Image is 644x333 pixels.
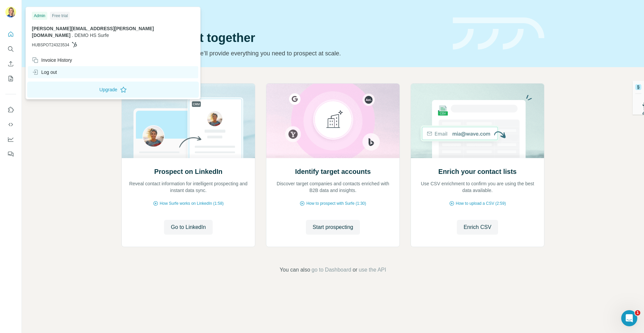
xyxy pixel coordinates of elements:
[273,180,393,194] p: Discover target companies and contacts enriched with B2B data and insights.
[306,200,366,206] span: How to prospect with Surfe (1:30)
[121,49,445,58] p: Pick your starting point and we’ll provide everything you need to prospect at scale.
[418,180,537,194] p: Use CSV enrichment to confirm you are using the best data available.
[635,310,640,316] span: 1
[457,220,498,235] button: Enrich CSV
[32,42,69,48] span: HUBSPOT24323534
[154,167,222,176] h2: Prospect on LinkedIn
[32,12,47,20] div: Admin
[5,118,16,131] button: Use Surfe API
[5,133,16,145] button: Dashboard
[72,33,73,38] span: .
[453,17,544,50] img: banner
[621,310,637,326] iframe: Intercom live chat
[32,26,154,38] span: [PERSON_NAME][EMAIL_ADDRESS][PERSON_NAME][DOMAIN_NAME]
[635,84,641,90] img: Surfe Logo
[128,180,248,194] p: Reveal contact information for intelligent prospecting and instant data sync.
[5,73,16,85] button: My lists
[464,223,491,231] span: Enrich CSV
[280,266,310,274] span: You can also
[312,266,351,274] button: go to Dashboard
[27,82,199,98] button: Upgrade
[5,28,16,40] button: Quick start
[5,104,16,116] button: Use Surfe on LinkedIn
[359,266,386,274] button: use the API
[5,148,16,160] button: Feedback
[306,220,360,235] button: Start prospecting
[5,7,16,17] img: Avatar
[313,223,353,231] span: Start prospecting
[121,31,445,45] h1: Let’s prospect together
[456,200,506,206] span: How to upload a CSV (2:59)
[266,84,400,158] img: Identify target accounts
[164,220,212,235] button: Go to LinkedIn
[171,223,206,231] span: Go to LinkedIn
[295,167,371,176] h2: Identify target accounts
[5,58,16,70] button: Enrich CSV
[74,33,109,38] span: DEMO HS Surfe
[121,84,255,158] img: Prospect on LinkedIn
[32,69,57,76] div: Log out
[5,43,16,55] button: Search
[50,12,70,20] div: Free trial
[160,200,224,206] span: How Surfe works on LinkedIn (1:58)
[121,12,445,19] div: Quick start
[32,57,72,63] div: Invoice History
[411,84,544,158] img: Enrich your contact lists
[438,167,517,176] h2: Enrich your contact lists
[353,266,357,274] span: or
